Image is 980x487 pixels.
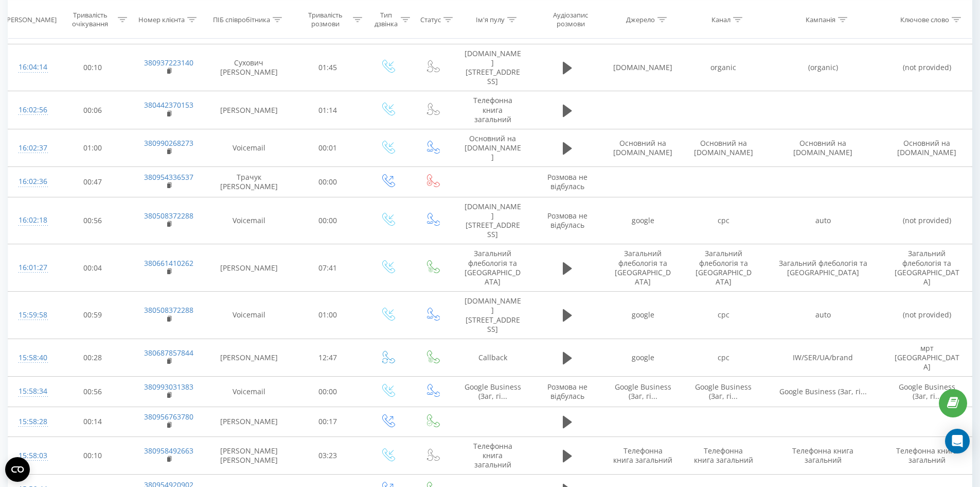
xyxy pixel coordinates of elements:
[603,436,683,475] td: Телефонна книга загальний
[454,436,531,475] td: Телефонна книга загальний
[144,348,193,358] a: 380687857844
[291,339,365,377] td: 12:47
[56,339,130,377] td: 00:28
[779,387,867,396] span: Google Business (Заг, гі...
[454,44,531,91] td: [DOMAIN_NAME] [STREET_ADDRESS]
[207,44,291,91] td: Сухович [PERSON_NAME]
[882,292,972,339] td: (not provided)
[763,129,882,167] td: Основний на [DOMAIN_NAME]
[374,11,398,28] div: Тип дзвінка
[882,129,972,167] td: Основний на [DOMAIN_NAME]
[19,412,45,432] div: 15:58:28
[291,91,365,129] td: 01:14
[603,44,683,91] td: [DOMAIN_NAME]
[454,129,531,167] td: Основний на [DOMAIN_NAME]
[291,244,365,292] td: 07:41
[454,292,531,339] td: [DOMAIN_NAME] [STREET_ADDRESS]
[454,339,531,377] td: Callback
[882,197,972,244] td: (not provided)
[763,436,882,475] td: Телефонна книга загальний
[763,244,882,292] td: Загальний флебологія та [GEOGRAPHIC_DATA]
[291,44,365,91] td: 01:45
[683,436,763,475] td: Телефонна книга загальний
[454,197,531,244] td: [DOMAIN_NAME] [STREET_ADDRESS]
[19,305,45,325] div: 15:59:58
[207,339,291,377] td: [PERSON_NAME]
[547,382,587,401] span: Розмова не відбулась
[291,197,365,244] td: 00:00
[213,15,270,24] div: ПІБ співробітника
[19,172,45,192] div: 16:02:36
[300,11,351,28] div: Тривалість розмови
[945,429,970,454] div: Open Intercom Messenger
[207,91,291,129] td: [PERSON_NAME]
[603,129,683,167] td: Основний на [DOMAIN_NAME]
[207,197,291,244] td: Voicemail
[207,407,291,436] td: [PERSON_NAME]
[144,172,193,182] a: 380954336537
[207,244,291,292] td: [PERSON_NAME]
[882,244,972,292] td: Загальний флебологія та [GEOGRAPHIC_DATA]
[291,129,365,167] td: 00:01
[763,44,882,91] td: (organic)
[683,129,763,167] td: Основний на [DOMAIN_NAME]
[615,382,671,401] span: Google Business (Заг, гі...
[882,339,972,377] td: мрт [GEOGRAPHIC_DATA]
[19,138,45,158] div: 16:02:37
[144,58,193,68] a: 380937223140
[144,211,193,221] a: 380508372288
[476,15,505,24] div: Ім'я пулу
[547,211,587,230] span: Розмова не відбулась
[603,244,683,292] td: Загальний флебологія та [GEOGRAPHIC_DATA]
[19,258,45,278] div: 16:01:27
[207,129,291,167] td: Voicemail
[882,44,972,91] td: (not provided)
[900,15,949,24] div: Ключове слово
[56,292,130,339] td: 00:59
[144,305,193,315] a: 380508372288
[603,339,683,377] td: google
[65,11,116,28] div: Тривалість очікування
[138,15,185,24] div: Номер клієнта
[711,15,730,24] div: Канал
[454,91,531,129] td: Телефонна книга загальний
[144,382,193,392] a: 380993031383
[56,436,130,475] td: 00:10
[144,446,193,456] a: 380958492663
[683,44,763,91] td: organic
[19,381,45,401] div: 15:58:34
[626,15,655,24] div: Джерело
[207,292,291,339] td: Voicemail
[683,292,763,339] td: cpc
[19,57,45,77] div: 16:04:14
[763,339,882,377] td: IW/SER/UA/brand
[291,407,365,436] td: 00:17
[603,292,683,339] td: google
[420,15,441,24] div: Статус
[291,292,365,339] td: 01:00
[56,44,130,91] td: 00:10
[144,138,193,148] a: 380990268273
[882,436,972,475] td: Телефонна книга загальний
[603,197,683,244] td: google
[144,412,193,422] a: 380956763780
[541,11,600,28] div: Аудіозапис розмови
[207,377,291,407] td: Voicemail
[19,446,45,466] div: 15:58:03
[144,100,193,110] a: 380442370153
[806,15,835,24] div: Кампанія
[465,382,521,401] span: Google Business (Заг, гі...
[207,167,291,197] td: Трачук [PERSON_NAME]
[683,339,763,377] td: cpc
[547,172,587,191] span: Розмова не відбулась
[19,348,45,368] div: 15:58:40
[763,292,882,339] td: auto
[683,197,763,244] td: cpc
[899,382,955,401] span: Google Business (Заг, гі...
[291,436,365,475] td: 03:23
[19,100,45,120] div: 16:02:56
[56,91,130,129] td: 00:06
[56,244,130,292] td: 00:04
[56,377,130,407] td: 00:56
[19,210,45,230] div: 16:02:18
